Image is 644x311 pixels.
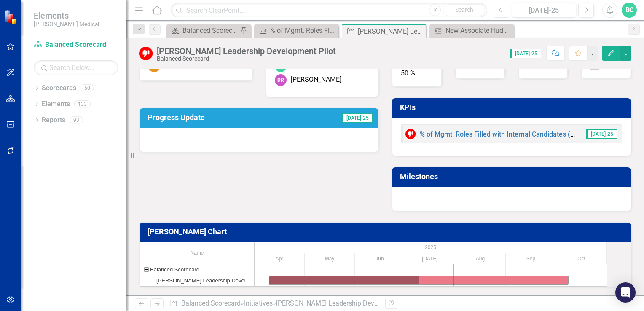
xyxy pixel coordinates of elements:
div: Apr [255,253,305,264]
div: Balanced Scorecard [157,56,336,62]
div: [PERSON_NAME] [291,75,341,85]
div: % of Mgmt. Roles Filled with Internal Candidates (Rolling 12 Mos.) [270,25,336,36]
div: 133 [74,101,91,108]
div: Jul [405,253,455,264]
button: BC [622,3,637,18]
h3: Milestones [400,172,626,181]
a: Balanced Scorecard [34,40,118,50]
div: [PERSON_NAME] Leadership Development Pilot [157,46,336,56]
div: Open Intercom Messenger [615,282,636,303]
h3: [PERSON_NAME] Chart [148,228,626,236]
div: 2025 [255,242,607,253]
a: Initiatives [244,299,273,307]
div: 93 [70,116,83,123]
div: [PERSON_NAME] [148,60,160,72]
div: DR [275,74,287,86]
div: Balanced Scorecard Welcome Page [182,25,238,36]
a: New Associate Huddles (<90 days) [432,25,512,36]
div: 50 % [392,62,442,87]
div: Spencer Stuart Leadership Development Pilot [140,275,254,286]
h3: KPIs [400,103,626,112]
button: [DATE]-25 [512,3,576,18]
div: Name [140,242,254,264]
div: [PERSON_NAME] Leadership Development Pilot [358,26,424,37]
span: Search [455,6,473,13]
input: Search ClearPoint... [171,3,487,18]
img: Below Target [405,129,416,139]
div: [PERSON_NAME] Leadership Development Pilot [276,299,417,307]
a: Elements [42,99,70,109]
a: Balanced Scorecard Welcome Page [169,25,238,36]
img: ClearPoint Strategy [4,10,19,24]
div: Jun [355,253,405,264]
small: [PERSON_NAME] Medical [34,21,99,27]
div: Aug [455,253,506,264]
a: Reports [42,115,65,125]
a: % of Mgmt. Roles Filled with Internal Candidates (Rolling 12 Mos.) [256,25,336,36]
img: Below Target [139,47,153,60]
div: [PERSON_NAME] Leadership Development Pilot [156,275,252,286]
button: Search [443,4,485,16]
span: [DATE]-25 [586,129,617,139]
div: Task: Start date: 2025-04-09 End date: 2025-10-08 [269,276,569,285]
a: Balanced Scorecard [181,299,241,307]
div: [DATE]-25 [515,5,573,16]
div: 50 [80,85,94,92]
span: [DATE]-25 [510,49,541,58]
input: Search Below... [34,60,118,75]
a: Scorecards [42,83,76,93]
div: Task: Start date: 2025-04-09 End date: 2025-10-08 [140,275,254,286]
div: Sep [506,253,556,264]
div: Balanced Scorecard [140,264,254,275]
span: [DATE]-25 [341,113,373,123]
div: May [305,253,355,264]
div: Balanced Scorecard [150,264,199,275]
div: Task: Balanced Scorecard Start date: 2025-04-09 End date: 2025-04-10 [140,264,254,275]
div: Oct [556,253,607,264]
a: % of Mgmt. Roles Filled with Internal Candidates (Rolling 12 Mos.) [420,130,619,138]
span: Elements [34,11,99,21]
h3: Progress Update [148,113,292,122]
div: New Associate Huddles (<90 days) [445,25,512,36]
div: » » [169,299,379,308]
